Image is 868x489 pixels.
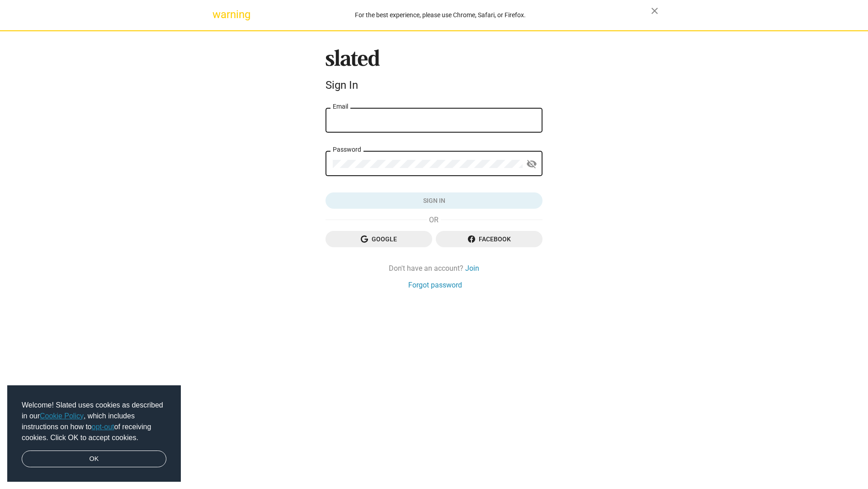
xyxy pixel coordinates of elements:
div: For the best experience, please use Chrome, Safari, or Firefox. [230,9,651,21]
a: Join [465,264,479,273]
mat-icon: warning [212,9,223,20]
sl-branding: Sign In [325,49,542,96]
span: Facebook [443,231,535,247]
span: Google [333,231,425,247]
a: dismiss cookie message [22,451,166,468]
a: opt-out [92,423,114,431]
mat-icon: close [649,5,660,16]
button: Facebook [436,231,542,247]
span: Welcome! Slated uses cookies as described in our , which includes instructions on how to of recei... [22,400,166,443]
button: Google [325,231,432,247]
button: Show password [523,155,541,173]
a: Cookie Policy [40,412,84,420]
div: Sign In [325,79,542,91]
div: Don't have an account? [325,264,542,273]
div: cookieconsent [7,385,181,482]
mat-icon: visibility_off [526,157,537,171]
a: Forgot password [408,280,462,290]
